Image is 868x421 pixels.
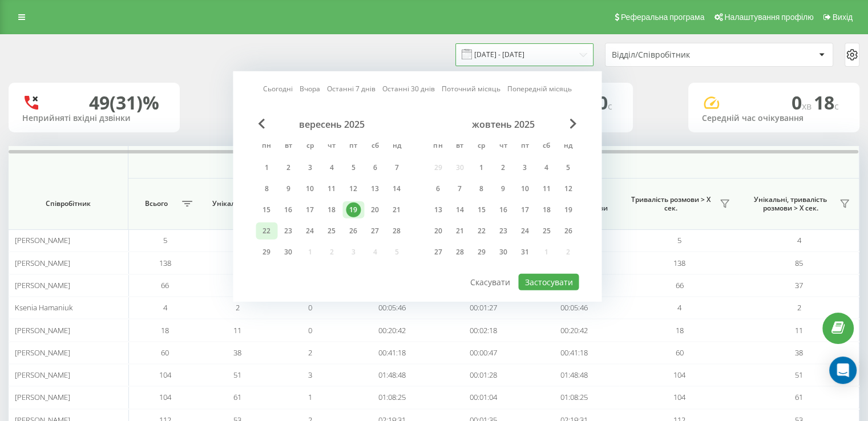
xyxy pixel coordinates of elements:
div: ср 17 вер 2025 р. [299,201,321,218]
div: 20 [430,224,445,238]
div: 30 [495,245,510,260]
div: 4 [324,160,339,175]
div: 27 [430,245,445,260]
div: нд 21 вер 2025 р. [386,201,407,218]
div: пн 13 жовт 2025 р. [427,201,449,218]
div: пт 5 вер 2025 р. [342,159,364,176]
div: 4 [539,160,554,175]
abbr: середа [473,138,490,155]
div: ср 8 жовт 2025 р. [470,180,492,197]
span: 60 [676,347,684,358]
span: 1 [308,392,312,402]
span: 104 [673,392,685,402]
td: 01:08:25 [528,386,619,408]
div: вт 2 вер 2025 р. [277,159,299,176]
span: 38 [233,347,241,358]
span: 2 [308,347,312,358]
div: 19 [560,203,575,217]
div: нд 5 жовт 2025 р. [557,159,579,176]
div: чт 4 вер 2025 р. [321,159,342,176]
span: Всього [134,199,178,208]
div: 23 [281,224,296,238]
span: 66 [161,280,169,290]
a: Поточний місяць [442,83,500,94]
div: пт 19 вер 2025 р. [342,201,364,218]
td: 00:01:27 [438,297,528,319]
span: Всі дзвінки [170,157,817,167]
span: 138 [159,258,171,268]
td: 00:20:42 [347,319,438,341]
abbr: субота [538,138,555,155]
div: 27 [368,224,382,238]
td: 00:41:18 [528,342,619,364]
td: 00:41:18 [347,342,438,364]
div: 15 [259,203,274,217]
div: 29 [474,245,488,260]
span: Унікальні, тривалість розмови > Х сек. [745,195,836,213]
div: пн 22 вер 2025 р. [256,222,277,240]
span: 138 [673,258,685,268]
span: [PERSON_NAME] [15,280,70,290]
td: 00:20:42 [528,319,619,341]
div: 31 [517,245,532,260]
div: Неприйняті вхідні дзвінки [22,114,166,123]
span: 3 [308,370,312,380]
div: 12 [560,181,575,196]
span: [PERSON_NAME] [15,258,70,268]
div: 22 [259,224,274,238]
div: 3 [517,160,532,175]
abbr: п’ятниця [345,138,362,155]
span: Налаштування профілю [724,13,813,22]
div: вт 21 жовт 2025 р. [449,222,470,240]
div: сб 13 вер 2025 р. [364,180,386,197]
div: 3 [302,160,317,175]
span: 11 [795,325,803,335]
div: пт 3 жовт 2025 р. [514,159,535,176]
div: сб 25 жовт 2025 р. [535,222,557,240]
abbr: неділя [559,138,576,155]
span: 4 [677,302,681,313]
div: 23 [495,224,510,238]
div: чт 23 жовт 2025 р. [492,222,514,240]
div: 9 [281,181,296,196]
span: [PERSON_NAME] [15,370,70,380]
span: Тривалість розмови > Х сек. [625,195,716,213]
div: Відділ/Співробітник [612,50,748,60]
abbr: понеділок [258,138,275,155]
span: Next Month [570,119,576,129]
td: 00:05:46 [347,297,438,319]
div: 14 [389,181,404,196]
div: 25 [324,224,339,238]
div: 24 [302,224,317,238]
div: нд 7 вер 2025 р. [386,159,407,176]
span: 2 [797,302,801,313]
div: 49 (31)% [89,92,159,114]
span: 2 [236,302,240,313]
div: 5 [346,160,361,175]
div: сб 27 вер 2025 р. [364,222,386,240]
div: 17 [517,203,532,217]
div: 1 [259,160,274,175]
span: 38 [795,347,803,358]
div: ср 29 жовт 2025 р. [470,244,492,261]
div: чт 25 вер 2025 р. [321,222,342,240]
div: нд 14 вер 2025 р. [386,180,407,197]
div: сб 18 жовт 2025 р. [535,201,557,218]
div: вт 9 вер 2025 р. [277,180,299,197]
div: чт 2 жовт 2025 р. [492,159,514,176]
div: 14 [452,203,467,217]
span: 51 [795,370,803,380]
div: ср 24 вер 2025 р. [299,222,321,240]
abbr: неділя [388,138,405,155]
div: 29 [259,245,274,260]
a: Попередній місяць [507,83,572,94]
button: Застосувати [518,274,579,290]
div: 7 [452,181,467,196]
div: чт 16 жовт 2025 р. [492,201,514,218]
div: 17 [302,203,317,217]
a: Останні 30 днів [382,83,435,94]
span: Ksenia Hamaniuk [15,302,72,313]
div: ср 22 жовт 2025 р. [470,222,492,240]
span: хв [802,100,814,112]
div: нд 26 жовт 2025 р. [557,222,579,240]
